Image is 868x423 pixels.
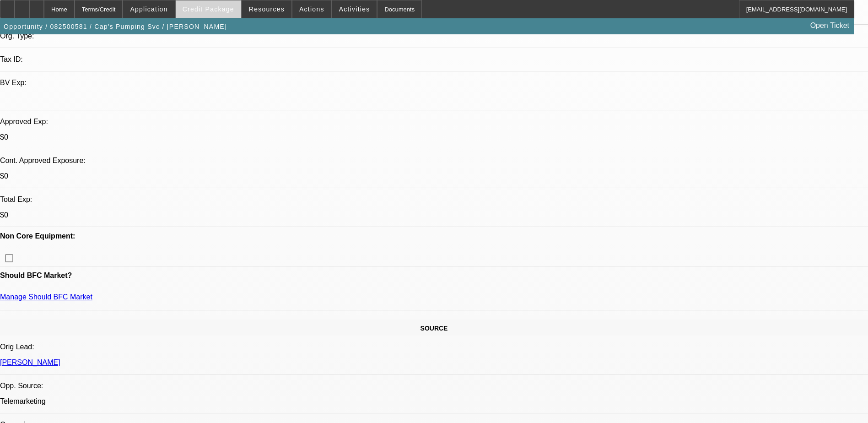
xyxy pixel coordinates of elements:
a: Open Ticket [807,18,853,33]
span: Opportunity / 082500581 / Cap's Pumping Svc / [PERSON_NAME] [4,23,227,30]
span: Application [130,5,167,13]
span: Actions [299,5,324,13]
span: Credit Package [183,5,234,13]
span: Activities [339,5,370,13]
button: Credit Package [176,0,241,18]
button: Resources [242,0,291,18]
button: Actions [292,0,331,18]
button: Application [123,0,174,18]
button: Activities [332,0,377,18]
span: SOURCE [421,325,448,332]
span: Resources [249,5,285,13]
